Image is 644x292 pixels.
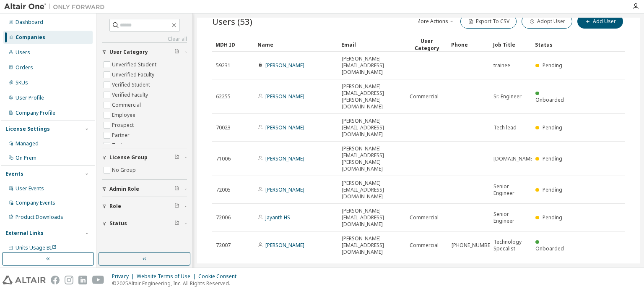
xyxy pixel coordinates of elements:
div: Product Downloads [16,214,63,221]
span: Clear filter [174,220,179,227]
span: Senior Engineer [493,211,528,224]
div: License Settings [5,126,50,132]
span: Units Usage BI [16,244,57,251]
div: SKUs [16,79,28,86]
span: Onboarded [535,96,564,103]
span: Tech lead [493,124,517,131]
a: [PERSON_NAME] [265,155,304,162]
label: Commercial [112,100,143,110]
button: Add User [577,14,623,29]
div: External Links [5,230,44,237]
span: Onboarded [535,245,564,252]
label: Employee [112,110,137,120]
span: License Group [109,154,148,161]
img: linkedin.svg [78,276,87,284]
span: Pending [543,62,562,69]
div: Orders [16,64,33,71]
div: Company Profile [16,110,55,116]
button: Export To CSV [460,14,517,29]
span: Clear filter [174,154,179,161]
img: instagram.svg [65,276,73,284]
span: 72007 [216,242,231,249]
span: Users (53) [212,16,252,27]
button: Adopt User [522,14,572,29]
button: Status [102,214,187,233]
label: Unverified Faculty [112,70,156,80]
span: [PERSON_NAME][EMAIL_ADDRESS][DOMAIN_NAME] [342,235,402,255]
span: [PERSON_NAME][EMAIL_ADDRESS][DOMAIN_NAME] [342,208,402,228]
span: Technology Specalist [493,239,528,252]
img: altair_logo.svg [3,276,46,284]
span: 70023 [216,124,231,131]
span: Senior Engineer [493,183,528,197]
div: Events [5,171,23,177]
span: [EMAIL_ADDRESS][DOMAIN_NAME] [342,263,402,276]
div: Privacy [112,273,137,280]
div: MDH ID [216,38,251,51]
a: [PERSON_NAME] [265,93,304,100]
div: User Category [409,37,444,52]
button: User Category [102,43,187,61]
button: More Actions [415,14,455,29]
span: Sr. Engineer [493,93,522,100]
img: Altair One [4,3,109,11]
div: Users [16,49,30,56]
img: youtube.svg [92,276,104,284]
div: User Events [16,185,44,192]
span: Pending [543,214,562,221]
label: Trial [112,140,124,150]
span: Commercial [410,93,439,100]
span: Clear filter [174,203,179,210]
div: Company Events [16,200,55,206]
span: [PERSON_NAME][EMAIL_ADDRESS][DOMAIN_NAME] [342,180,402,200]
div: Managed [16,140,39,147]
span: [PERSON_NAME][EMAIL_ADDRESS][DOMAIN_NAME] [342,55,402,76]
div: User Profile [16,95,44,101]
label: Partner [112,130,131,140]
button: Admin Role [102,180,187,198]
div: Dashboard [16,19,43,26]
label: Unverified Student [112,60,158,70]
a: [PERSON_NAME] [265,124,304,131]
button: Role [102,197,187,216]
span: Admin Role [109,186,139,192]
a: [PERSON_NAME] [265,186,304,193]
span: 72005 [216,187,231,193]
img: facebook.svg [51,276,60,284]
div: Website Terms of Use [137,273,198,280]
a: Jayanth HS [265,214,290,221]
label: No Group [112,165,138,175]
button: License Group [102,148,187,167]
span: [PERSON_NAME][EMAIL_ADDRESS][PERSON_NAME][DOMAIN_NAME] [342,145,402,172]
span: Commercial [410,242,439,249]
span: Role [109,203,121,210]
a: [PERSON_NAME] [265,62,304,69]
span: 62255 [216,93,231,100]
span: Clear filter [174,186,179,192]
div: Phone [451,38,486,51]
span: Pending [543,186,562,193]
a: Clear all [102,36,187,42]
span: Commercial [410,214,439,221]
div: On Prem [16,155,36,161]
label: Prospect [112,120,135,130]
label: Verified Student [112,80,152,90]
span: [PHONE_NUMBER] [452,242,495,249]
div: Job Title [493,38,528,51]
span: trainee [493,62,510,69]
div: Name [257,38,335,51]
div: Email [341,38,402,51]
span: [PERSON_NAME][EMAIL_ADDRESS][DOMAIN_NAME] [342,118,402,138]
span: Clear filter [174,49,179,55]
span: 59231 [216,62,231,69]
div: Cookie Consent [198,273,241,280]
span: User Category [109,49,148,55]
span: [PERSON_NAME][EMAIL_ADDRESS][PERSON_NAME][DOMAIN_NAME] [342,83,402,110]
p: © 2025 Altair Engineering, Inc. All Rights Reserved. [112,280,241,287]
span: Pending [543,155,562,162]
span: Status [109,220,127,227]
div: Status [535,38,570,51]
span: 72006 [216,214,231,221]
span: [DOMAIN_NAME] [493,155,535,162]
label: Verified Faculty [112,90,150,100]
